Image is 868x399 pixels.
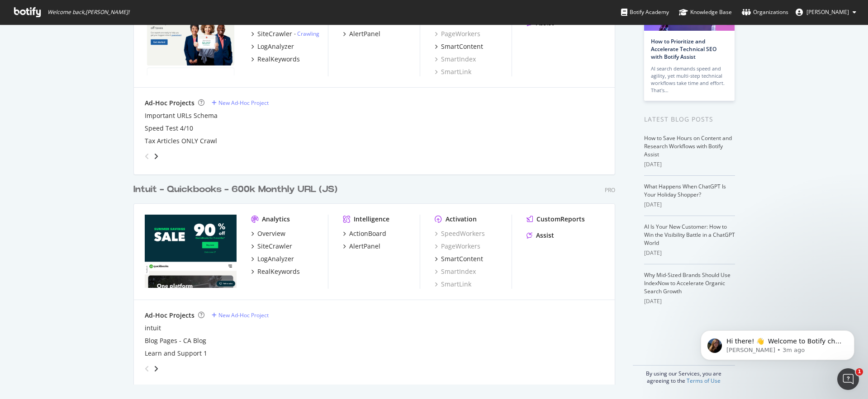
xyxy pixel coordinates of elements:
div: - [294,30,319,38]
div: Organizations [742,8,788,17]
div: Ad-Hoc Projects [145,311,194,320]
a: SmartContent [435,254,483,263]
a: New Ad-Hoc Project [212,99,269,107]
a: AlertPanel [343,29,380,38]
div: LogAnalyzer [257,42,294,51]
div: [DATE] [644,249,735,257]
iframe: Intercom notifications message [687,311,868,375]
a: SiteCrawler- Crawling [251,29,319,38]
a: How to Prioritize and Accelerate Technical SEO with Botify Assist [651,38,716,61]
div: Overview [257,229,285,238]
div: Botify Academy [621,8,669,17]
a: What Happens When ChatGPT Is Your Holiday Shopper? [644,183,726,198]
button: [PERSON_NAME] [788,5,863,19]
div: Knowledge Base [679,8,732,17]
a: AI Is Your New Customer: How to Win the Visibility Battle in a ChatGPT World [644,223,735,247]
a: Tax Articles ONLY Crawl [145,136,217,146]
div: [DATE] [644,297,735,305]
div: SiteCrawler [257,242,292,251]
a: Why Mid-Sized Brands Should Use IndexNow to Accelerate Organic Search Growth [644,271,730,295]
div: Pro [605,186,615,194]
div: angle-right [153,364,159,373]
a: SmartLink [435,67,471,76]
a: PageWorkers [435,29,480,38]
a: RealKeywords [251,55,300,64]
img: quickbooks.intuit.com [145,215,237,288]
span: Erin Dunn [806,8,849,16]
a: New Ad-Hoc Project [212,311,269,319]
a: Learn and Support 1 [145,349,207,358]
div: New Ad-Hoc Project [218,99,269,107]
div: SmartContent [441,42,483,51]
a: Assist [526,231,554,240]
div: CustomReports [536,215,585,224]
div: Activation [446,215,477,224]
div: Intelligence [354,215,389,224]
a: Blog Pages - CA Blog [145,336,206,345]
a: Terms of Use [687,377,721,385]
a: Crawling [297,30,319,38]
div: AlertPanel [349,242,380,251]
div: Intuit - Quickbooks - 600k Monthly URL (JS) [133,183,337,196]
a: Overview [251,229,285,238]
div: LogAnalyzer [257,254,294,263]
div: Ad-Hoc Projects [145,99,194,108]
a: RealKeywords [251,267,300,276]
div: New Ad-Hoc Project [218,311,269,319]
a: SmartIndex [435,55,476,64]
div: [DATE] [644,201,735,209]
div: [DATE] [644,160,735,169]
span: Welcome back, [PERSON_NAME] ! [47,9,129,16]
a: AlertPanel [343,242,380,251]
a: SiteCrawler [251,242,292,251]
div: Assist [536,231,554,240]
div: RealKeywords [257,267,300,276]
a: Intuit - Quickbooks - 600k Monthly URL (JS) [133,183,341,196]
a: How to Save Hours on Content and Research Workflows with Botify Assist [644,134,732,158]
div: angle-left [141,361,153,376]
a: CustomReports [526,215,585,224]
div: AI search demands speed and agility, yet multi-step technical workflows take time and effort. Tha... [651,65,728,94]
div: angle-right [153,152,159,161]
div: ActionBoard [349,229,386,238]
a: PageWorkers [435,242,480,251]
a: SmartIndex [435,267,476,276]
div: SmartContent [441,254,483,263]
a: ActionBoard [343,229,386,238]
a: SmartLink [435,280,471,289]
a: LogAnalyzer [251,254,294,263]
div: Analytics [262,215,290,224]
div: Latest Blog Posts [644,114,735,124]
a: Speed Test 4/10 [145,124,193,133]
a: SmartContent [435,42,483,51]
a: intuit [145,324,161,333]
div: RealKeywords [257,55,300,64]
div: By using our Services, you are agreeing to the [633,365,735,385]
div: AlertPanel [349,29,380,38]
a: Important URLs Schema [145,111,218,120]
iframe: Intercom live chat [837,368,859,390]
img: turbotax.intuit.com [145,2,237,75]
div: angle-left [141,149,153,164]
a: SpeedWorkers [435,229,485,238]
span: 1 [856,368,863,376]
div: SiteCrawler [257,29,292,38]
a: LogAnalyzer [251,42,294,51]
